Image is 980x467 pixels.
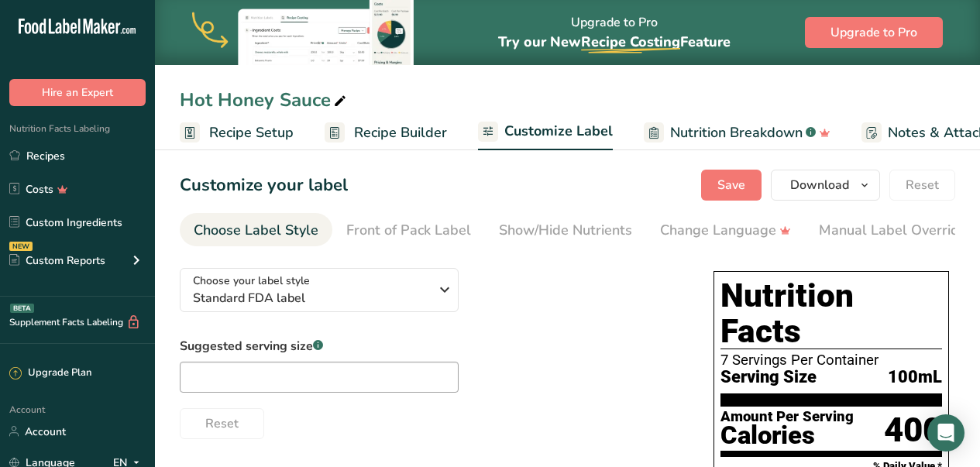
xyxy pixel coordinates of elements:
[805,17,943,48] button: Upgrade to Pro
[180,408,264,439] button: Reset
[720,410,854,424] div: Amount Per Serving
[720,368,817,387] span: Serving Size
[180,268,459,312] button: Choose your label style Standard FDA label
[9,366,91,381] div: Upgrade Plan
[884,410,942,451] div: 400
[478,114,613,151] a: Customize Label
[670,122,803,143] span: Nutrition Breakdown
[325,115,447,150] a: Recipe Builder
[888,368,942,387] span: 100mL
[205,414,239,433] span: Reset
[180,173,348,198] h1: Customize your label
[498,1,731,65] div: Upgrade to Pro
[180,337,459,355] label: Suggested serving size
[499,220,632,241] div: Show/Hide Nutrients
[9,252,105,269] div: Custom Reports
[354,122,447,143] span: Recipe Builder
[581,33,680,51] span: Recipe Costing
[771,170,880,201] button: Download
[498,33,731,51] span: Try our New Feature
[720,278,942,349] h1: Nutrition Facts
[717,176,745,194] span: Save
[720,352,942,368] div: 7 Servings Per Container
[927,414,965,452] div: Open Intercom Messenger
[9,79,146,106] button: Hire an Expert
[193,289,429,307] span: Standard FDA label
[830,23,917,42] span: Upgrade to Pro
[889,170,955,201] button: Reset
[660,220,791,241] div: Change Language
[504,121,613,142] span: Customize Label
[194,220,318,241] div: Choose Label Style
[209,122,294,143] span: Recipe Setup
[720,424,854,447] div: Calories
[180,86,349,114] div: Hot Honey Sauce
[906,176,939,194] span: Reset
[644,115,830,150] a: Nutrition Breakdown
[9,242,33,251] div: NEW
[346,220,471,241] div: Front of Pack Label
[701,170,762,201] button: Save
[180,115,294,150] a: Recipe Setup
[193,273,310,289] span: Choose your label style
[10,304,34,313] div: BETA
[790,176,849,194] span: Download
